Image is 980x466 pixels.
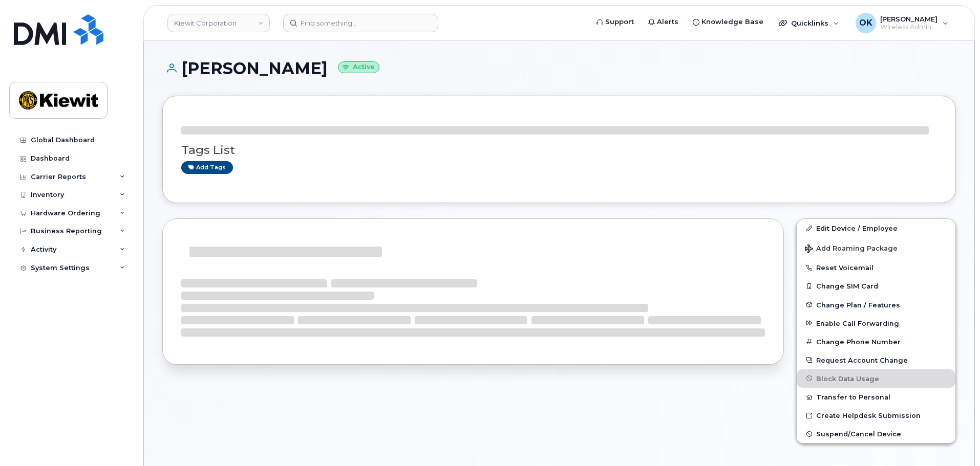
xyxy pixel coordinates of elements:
[797,406,955,425] a: Create Helpdesk Submission
[797,314,955,332] button: Enable Call Forwarding
[797,332,955,351] button: Change Phone Number
[816,319,899,327] span: Enable Call Forwarding
[797,237,955,258] button: Add Roaming Package
[816,301,900,308] span: Change Plan / Features
[797,296,955,314] button: Change Plan / Features
[805,245,898,254] span: Add Roaming Package
[181,161,233,174] a: Add tags
[797,277,955,295] button: Change SIM Card
[816,430,901,438] span: Suspend/Cancel Device
[797,351,955,369] button: Request Account Change
[797,219,955,237] a: Edit Device / Employee
[162,59,956,77] h1: [PERSON_NAME]
[797,388,955,406] button: Transfer to Personal
[181,144,937,157] h3: Tags List
[797,369,955,388] button: Block Data Usage
[338,61,379,73] small: Active
[797,425,955,443] button: Suspend/Cancel Device
[797,258,955,277] button: Reset Voicemail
